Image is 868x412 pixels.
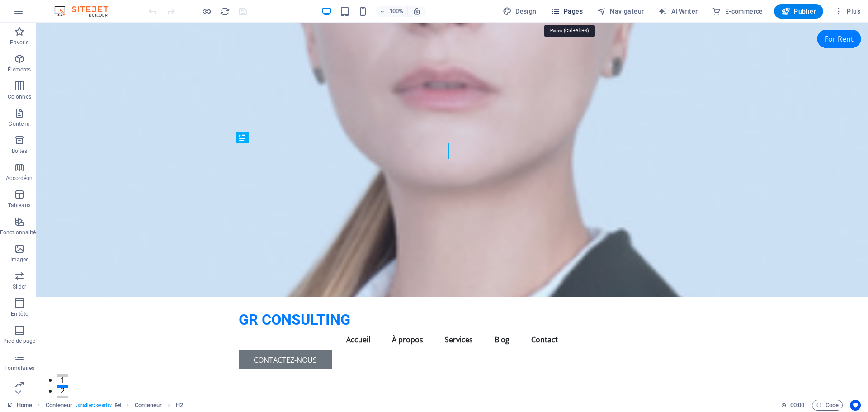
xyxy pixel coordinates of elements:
[781,7,825,25] div: For Rent
[781,7,816,16] span: Publier
[708,4,766,19] button: E-commerce
[830,4,864,19] button: Plus
[21,352,32,354] button: 1
[547,4,586,19] button: Pages
[834,7,860,16] span: Plus
[790,400,804,411] span: 00 00
[499,4,540,19] div: Design (Ctrl+Alt+Y)
[499,4,540,19] button: Design
[76,400,112,411] span: . gradient-overlay
[797,402,798,408] span: :
[594,4,647,19] button: Navigateur
[712,7,763,16] span: E-commerce
[219,6,230,17] button: reload
[52,6,120,17] img: Editor Logo
[10,39,28,46] p: Favoris
[5,365,34,372] p: Formulaires
[658,7,698,16] span: AI Writer
[12,147,27,155] p: Boîtes
[8,93,31,100] p: Colonnes
[176,400,183,411] span: Cliquez pour sélectionner. Double-cliquez pour modifier.
[21,374,32,376] button: 3
[3,337,35,345] p: Pied de page
[10,256,29,263] p: Images
[503,7,537,16] span: Design
[551,7,583,16] span: Pages
[597,7,644,16] span: Navigateur
[9,120,30,128] p: Contenu
[812,400,843,411] button: Code
[46,400,184,411] nav: breadcrumb
[21,363,32,365] button: 2
[774,4,823,19] button: Publier
[7,400,32,411] a: Cliquez pour annuler la sélection. Double-cliquez pour ouvrir Pages.
[220,6,230,17] i: Actualiser la page
[135,400,162,411] span: Cliquez pour sélectionner. Double-cliquez pour modifier.
[413,7,421,15] i: Lors du redimensionnement, ajuster automatiquement le niveau de zoom en fonction de l'appareil sé...
[46,400,73,411] span: Cliquez pour sélectionner. Double-cliquez pour modifier.
[13,283,27,290] p: Slider
[6,175,33,182] p: Accordéon
[781,400,805,411] h6: Durée de la session
[201,6,212,17] button: Cliquez ici pour quitter le mode Aperçu et poursuivre l'édition.
[11,310,28,317] p: En-tête
[376,6,408,17] button: 100%
[8,202,31,209] p: Tableaux
[850,400,861,411] button: Usercentrics
[816,400,839,411] span: Code
[655,4,701,19] button: AI Writer
[389,6,404,17] h6: 100%
[115,403,121,407] i: Cet élément contient un arrière-plan.
[8,66,31,73] p: Éléments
